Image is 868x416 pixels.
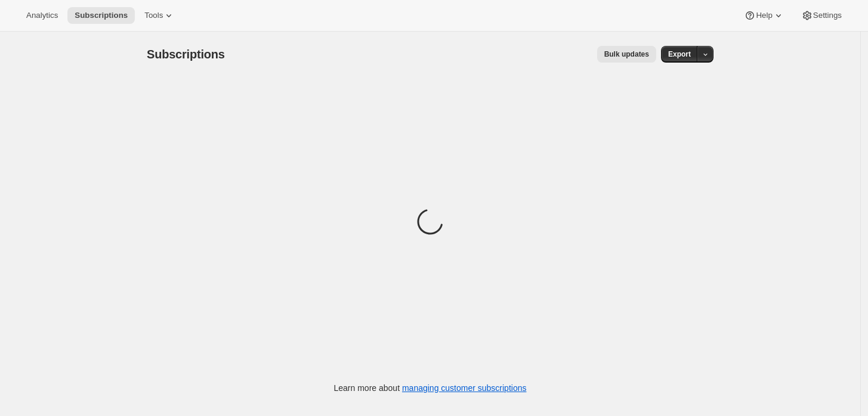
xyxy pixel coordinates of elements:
span: Analytics [26,11,58,20]
span: Subscriptions [75,11,128,20]
a: managing customer subscriptions [402,383,527,393]
span: Settings [813,11,842,20]
span: Tools [144,11,163,20]
p: Learn more about [334,382,527,394]
button: Subscriptions [67,7,135,24]
button: Export [661,46,698,63]
span: Export [668,49,691,59]
button: Settings [794,7,849,24]
button: Tools [137,7,182,24]
button: Analytics [19,7,65,24]
span: Bulk updates [604,49,649,59]
span: Subscriptions [147,48,225,61]
button: Bulk updates [597,46,656,63]
span: Help [756,11,772,20]
button: Help [737,7,791,24]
